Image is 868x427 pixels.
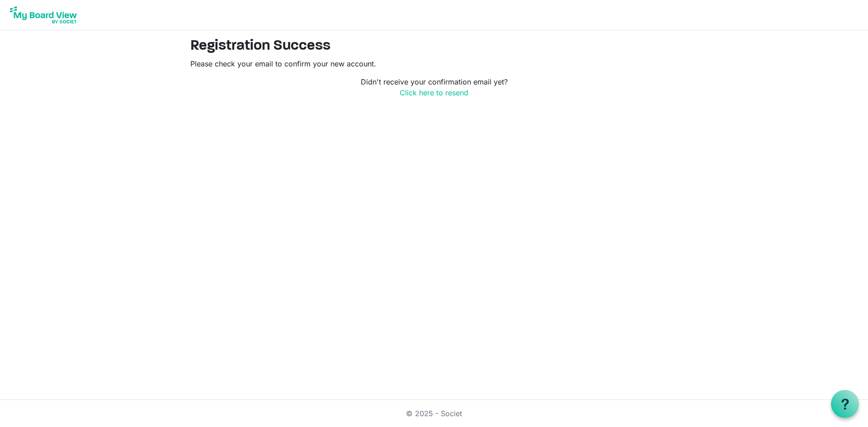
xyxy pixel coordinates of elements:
img: My Board View Logo [7,4,80,26]
a: Click here to resend [400,88,468,97]
h2: Registration Success [190,38,678,55]
a: © 2025 - Societ [406,409,462,418]
p: Didn't receive your confirmation email yet? [190,76,678,98]
p: Please check your email to confirm your new account. [190,58,678,69]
